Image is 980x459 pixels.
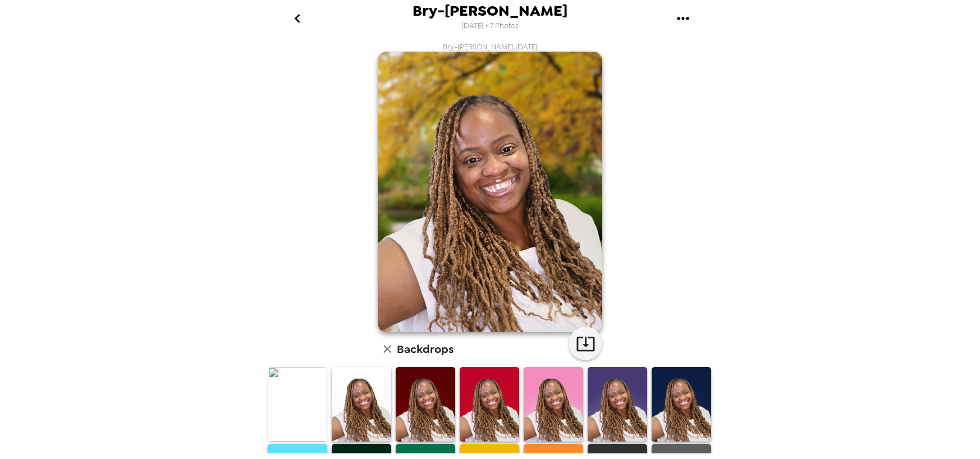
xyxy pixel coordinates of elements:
[443,42,538,52] span: Bry-[PERSON_NAME] , [DATE]
[268,367,327,441] img: Original
[461,19,519,34] span: [DATE] • 7 Photos
[397,340,454,358] h6: Backdrops
[413,3,567,19] span: Bry-[PERSON_NAME]
[378,52,602,332] img: user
